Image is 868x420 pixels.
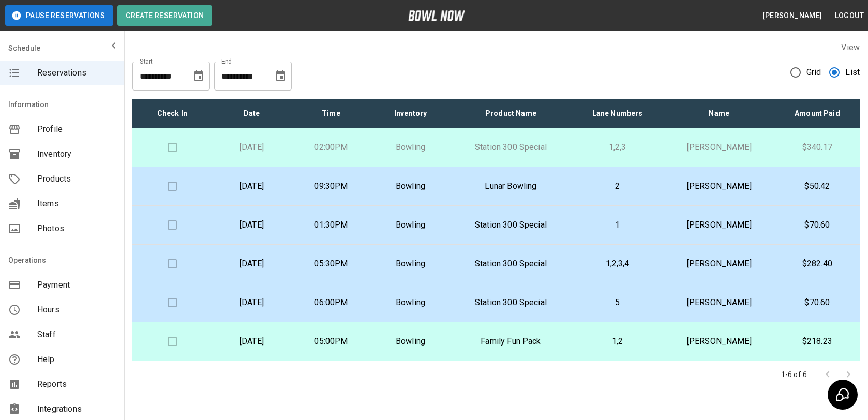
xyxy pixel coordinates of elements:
p: [PERSON_NAME] [672,296,767,309]
p: Bowling [379,219,442,231]
p: Bowling [379,258,442,270]
span: Products [37,173,116,185]
p: [DATE] [220,180,283,192]
span: Payment [37,279,116,291]
button: Choose date, selected date is Aug 16, 2025 [188,66,209,86]
th: Name [664,99,775,128]
p: Station 300 Special [458,141,563,154]
p: Bowling [379,141,442,154]
span: List [845,66,860,79]
p: Bowling [379,296,442,309]
img: logo [408,10,465,21]
p: $340.17 [783,141,851,154]
p: Station 300 Special [458,296,563,309]
p: 1-6 of 6 [781,369,807,380]
span: Profile [37,123,116,136]
p: 05:00PM [300,335,363,348]
p: $218.23 [783,335,851,348]
p: [DATE] [220,141,283,154]
p: 01:30PM [300,219,363,231]
p: 1,2,3,4 [580,258,655,270]
button: [PERSON_NAME] [758,6,826,25]
p: 09:30PM [300,180,363,192]
p: Station 300 Special [458,219,563,231]
p: Family Fun Pack [458,335,563,348]
th: Check In [132,99,212,128]
p: $70.60 [783,296,851,309]
p: [PERSON_NAME] [672,258,767,270]
label: View [841,42,860,52]
p: Bowling [379,180,442,192]
p: Station 300 Special [458,258,563,270]
p: [DATE] [220,296,283,309]
th: Date [212,99,292,128]
p: 1 [580,219,655,231]
button: Choose date, selected date is Sep 16, 2025 [270,66,291,86]
span: Photos [37,222,116,235]
p: [PERSON_NAME] [672,219,767,231]
th: Lane Numbers [572,99,664,128]
button: Create Reservation [117,5,212,26]
th: Inventory [371,99,451,128]
th: Amount Paid [775,99,860,128]
p: [PERSON_NAME] [672,180,767,192]
p: Bowling [379,335,442,348]
span: Grid [806,66,821,79]
p: [DATE] [220,219,283,231]
span: Reports [37,378,116,391]
p: 5 [580,296,655,309]
span: Items [37,198,116,210]
p: $70.60 [783,219,851,231]
p: 1,2,3 [580,141,655,154]
button: Pause Reservations [5,5,113,26]
p: $282.40 [783,258,851,270]
p: 05:30PM [300,258,363,270]
p: $50.42 [783,180,851,192]
p: [DATE] [220,258,283,270]
p: 02:00PM [300,141,363,154]
p: [DATE] [220,335,283,348]
p: 2 [580,180,655,192]
span: Integrations [37,403,116,415]
p: 1,2 [580,335,655,348]
span: Reservations [37,67,116,79]
p: 06:00PM [300,296,363,309]
span: Inventory [37,148,116,160]
p: [PERSON_NAME] [672,335,767,348]
span: Help [37,353,116,366]
p: Lunar Bowling [458,180,563,192]
span: Staff [37,328,116,341]
span: Hours [37,304,116,316]
p: [PERSON_NAME] [672,141,767,154]
th: Product Name [450,99,571,128]
th: Time [291,99,371,128]
button: Logout [831,6,868,25]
